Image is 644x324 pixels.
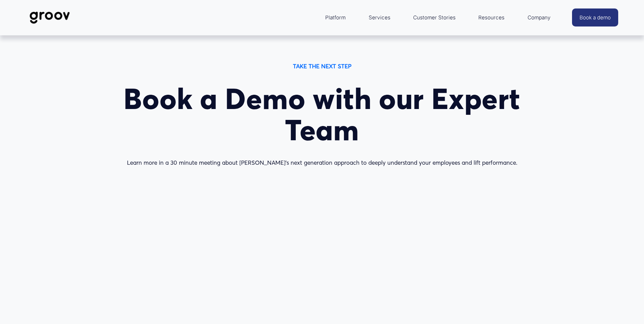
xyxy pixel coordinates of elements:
[524,10,554,26] a: folder dropdown
[365,10,394,26] a: Services
[325,13,346,22] span: Platform
[572,8,618,26] a: Book a demo
[478,13,504,22] span: Resources
[410,10,459,26] a: Customer Stories
[293,62,351,70] strong: TAKE THE NEXT STEP
[26,6,74,29] img: Groov | Workplace Science Platform | Unlock Performance | Drive Results
[528,13,551,22] span: Company
[475,10,508,26] a: folder dropdown
[85,83,559,146] h1: Book a Demo with our Expert Team
[322,10,349,26] a: folder dropdown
